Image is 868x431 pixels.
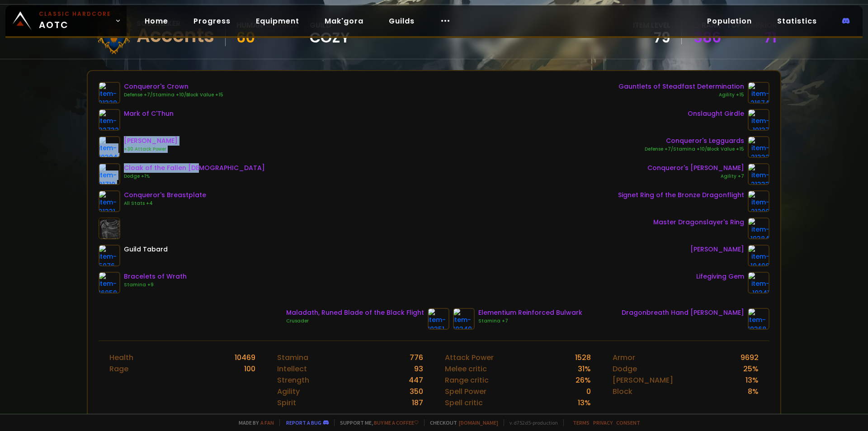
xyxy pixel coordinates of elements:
div: 13 % [745,374,759,386]
img: item-21329 [99,82,120,104]
img: item-21200 [748,190,769,212]
a: Equipment [249,12,307,30]
div: Stamina +9 [124,281,187,289]
div: Agility +7 [647,173,744,180]
div: Dodge [613,363,637,374]
span: AOTC [39,10,111,32]
img: item-21331 [99,190,120,212]
div: [PERSON_NAME] [690,245,744,254]
img: item-19341 [748,272,769,294]
div: Signet Ring of the Bronze Dragonflight [618,190,744,200]
div: Mark of C'Thun [124,109,174,118]
div: 25 % [743,363,759,374]
div: Spirit [277,397,296,408]
div: Dodge +1% [124,173,265,180]
a: Terms [573,419,590,426]
div: 0 [586,386,591,397]
div: Conqueror's [PERSON_NAME] [647,163,744,173]
a: a fan [260,419,274,426]
a: Population [700,12,759,30]
a: Buy me a coffee [374,419,419,426]
div: Dragonbreath Hand [PERSON_NAME] [622,308,744,317]
img: item-21674 [748,82,769,104]
div: Elementium Reinforced Bulwark [478,308,582,317]
span: Cozy [310,31,350,44]
div: Gauntlets of Steadfast Determination [618,82,744,91]
div: Agility +15 [618,91,744,99]
div: 187 [412,397,423,408]
div: Melee critic [445,363,487,374]
div: Bracelets of Wrath [124,272,187,281]
a: Mak'gora [317,12,371,30]
img: item-19394 [99,136,120,158]
div: Stamina +7 [478,317,582,325]
div: 93 [414,363,423,374]
div: 447 [409,374,423,386]
div: Rage [109,363,128,374]
div: 13 % [578,397,591,408]
div: +30 Attack Power [124,146,178,153]
div: guild [310,19,350,44]
small: Classic Hardcore [39,10,111,18]
img: item-21710 [99,163,120,185]
a: Classic HardcoreAOTC [5,5,127,36]
div: Intellect [277,363,307,374]
a: 386 [693,31,721,44]
div: Range critic [445,374,489,386]
div: Defense +7/Stamina +10/Block Value +15 [124,91,223,99]
div: 10469 [235,352,255,363]
div: 1528 [575,352,591,363]
div: Defense +7/Stamina +10/Block Value +15 [645,146,744,153]
a: Privacy [593,419,613,426]
div: Attack Power [445,352,494,363]
div: Cloak of the Fallen [DEMOGRAPHIC_DATA] [124,163,265,173]
a: Consent [616,419,640,426]
div: Crusader [286,317,424,325]
a: Statistics [770,12,824,30]
div: Master Dragonslayer's Ring [653,218,744,227]
img: item-19351 [428,308,449,330]
div: Maladath, Runed Blade of the Black Flight [286,308,424,317]
div: Block [613,386,632,397]
div: 100 [244,363,255,374]
div: Conqueror's Legguards [645,136,744,146]
img: item-19368 [748,308,769,330]
div: Armor [613,352,635,363]
div: Lifegiving Gem [696,272,744,281]
img: item-19349 [453,308,475,330]
div: 8 % [748,386,759,397]
div: 9692 [741,352,759,363]
a: Progress [186,12,238,30]
div: [PERSON_NAME] [124,136,178,146]
div: Spell critic [445,397,483,408]
div: Onslaught Girdle [688,109,744,118]
img: item-21332 [748,136,769,158]
img: item-21333 [748,163,769,185]
img: item-5976 [99,245,120,266]
div: All Stats +4 [124,200,206,207]
div: 31 % [578,363,591,374]
img: item-19384 [748,218,769,239]
a: Report a bug [286,419,321,426]
div: Strength [277,374,309,386]
span: Checkout [424,419,498,426]
a: Home [137,12,175,30]
a: [DOMAIN_NAME] [459,419,498,426]
div: Stamina [277,352,308,363]
img: item-22732 [99,109,120,131]
div: Conqueror's Breastplate [124,190,206,200]
div: Spell Power [445,386,486,397]
img: item-19406 [748,245,769,266]
span: v. d752d5 - production [504,419,558,426]
img: item-16959 [99,272,120,294]
div: Agility [277,386,300,397]
div: Guild Tabard [124,245,168,254]
div: 776 [410,352,423,363]
img: item-19137 [748,109,769,131]
div: Conqueror's Crown [124,82,223,91]
div: Accents [137,29,214,43]
div: 26 % [576,374,591,386]
div: Health [109,352,133,363]
div: 350 [410,386,423,397]
div: [PERSON_NAME] [613,374,673,386]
